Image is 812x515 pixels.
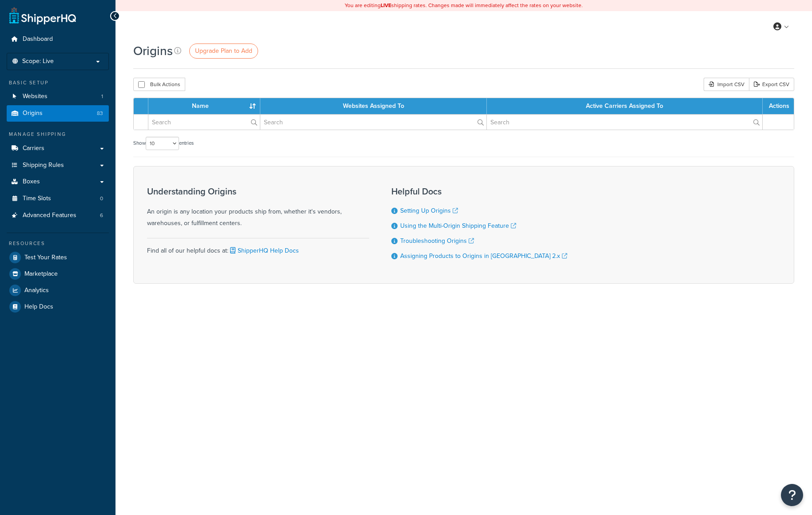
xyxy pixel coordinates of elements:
span: Boxes [23,178,40,186]
div: Manage Shipping [7,131,109,138]
a: Advanced Features 6 [7,207,109,224]
div: An origin is any location your products ship from, whether it's vendors, warehouses, or fulfillme... [147,186,369,229]
th: Active Carriers Assigned To [487,98,763,114]
li: Advanced Features [7,207,109,224]
a: Assigning Products to Origins in [GEOGRAPHIC_DATA] 2.x [400,251,567,261]
span: 1 [101,93,103,100]
h3: Helpful Docs [391,186,567,196]
span: Advanced Features [23,212,76,219]
span: Dashboard [23,36,53,43]
a: Using the Multi-Origin Shipping Feature [400,221,516,230]
a: Troubleshooting Origins [400,236,474,246]
th: Actions [763,98,794,114]
span: 6 [100,212,103,219]
div: Import CSV [704,78,749,91]
button: Open Resource Center [781,484,803,506]
a: Boxes [7,174,109,190]
span: Scope: Live [22,58,54,65]
a: Origins 83 [7,105,109,122]
a: Setting Up Origins [400,206,458,215]
a: Upgrade Plan to Add [189,44,258,59]
b: LIVE [381,1,391,9]
div: Resources [7,240,109,247]
span: Websites [23,93,48,100]
li: Time Slots [7,190,109,207]
a: Analytics [7,282,109,298]
a: Time Slots 0 [7,190,109,207]
a: Help Docs [7,299,109,315]
span: 0 [100,195,103,202]
a: Marketplace [7,266,109,282]
span: Marketplace [24,270,58,278]
input: Search [487,115,762,130]
input: Search [260,115,486,130]
a: Shipping Rules [7,157,109,174]
a: Websites 1 [7,88,109,105]
span: Help Docs [24,303,53,311]
span: Upgrade Plan to Add [195,46,252,55]
a: ShipperHQ Home [9,7,76,24]
button: Bulk Actions [133,78,185,91]
li: Websites [7,88,109,105]
a: Carriers [7,140,109,157]
span: Carriers [23,145,44,152]
input: Search [148,115,260,130]
a: Export CSV [749,78,794,91]
div: Basic Setup [7,79,109,87]
span: Analytics [24,287,49,294]
select: Showentries [146,137,179,150]
span: Shipping Rules [23,162,64,169]
a: Dashboard [7,31,109,48]
li: Origins [7,105,109,122]
span: 83 [97,110,103,117]
h1: Origins [133,42,173,59]
span: Time Slots [23,195,51,202]
label: Show entries [133,137,194,150]
div: Find all of our helpful docs at: [147,238,369,257]
th: Websites Assigned To [260,98,487,114]
a: Test Your Rates [7,250,109,265]
th: Name [148,98,260,114]
h3: Understanding Origins [147,186,369,196]
a: ShipperHQ Help Docs [228,246,299,255]
span: Test Your Rates [24,254,67,261]
span: Origins [23,110,43,117]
